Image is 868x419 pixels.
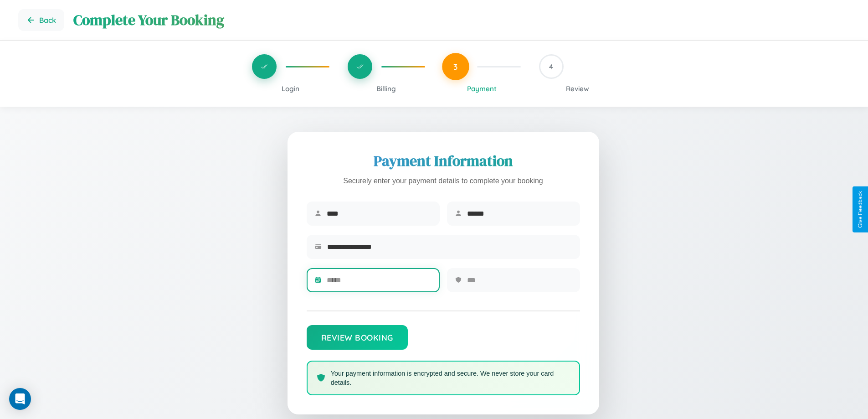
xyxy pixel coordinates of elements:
[331,369,570,387] p: Your payment information is encrypted and secure. We never store your card details.
[453,62,458,72] span: 3
[282,84,299,93] span: Login
[18,9,64,31] button: Go back
[307,175,580,188] p: Securely enter your payment details to complete your booking
[549,62,553,71] span: 4
[9,388,31,410] div: Open Intercom Messenger
[857,191,863,228] div: Give Feedback
[376,84,396,93] span: Billing
[307,325,408,350] button: Review Booking
[467,84,497,93] span: Payment
[566,84,589,93] span: Review
[73,10,850,30] h1: Complete Your Booking
[307,151,580,171] h2: Payment Information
